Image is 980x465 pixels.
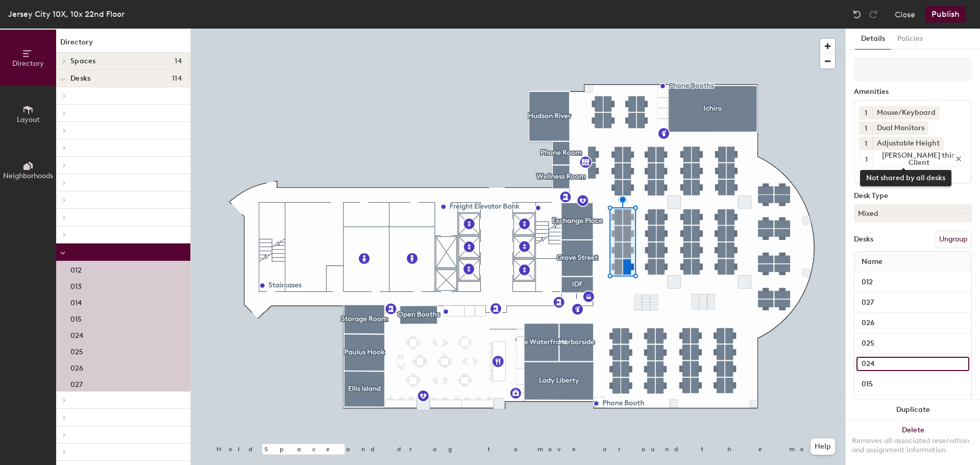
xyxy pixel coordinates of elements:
[70,377,83,389] p: 027
[855,29,891,50] button: Details
[3,172,53,180] span: Neighborhoods
[70,279,82,291] p: 013
[70,345,83,356] p: 025
[872,137,944,150] div: Adjustable Height
[70,263,82,275] p: 012
[868,9,878,19] img: Redo
[70,296,82,307] p: 014
[865,108,867,118] span: 1
[856,336,969,351] input: Unnamed desk
[70,328,83,340] p: 024
[856,275,969,289] input: Unnamed desk
[70,57,96,65] span: Spaces
[172,75,182,83] span: 114
[56,37,190,53] h1: Directory
[873,153,964,166] div: [PERSON_NAME] thin Client
[865,154,868,165] span: 1
[859,137,872,150] button: 1
[856,398,969,412] input: Unnamed desk
[854,88,972,96] div: Amenities
[872,121,928,135] div: Dual Monitors
[175,57,182,65] span: 14
[865,123,867,134] span: 1
[856,253,888,271] span: Name
[859,121,872,135] button: 1
[70,361,83,373] p: 026
[852,436,974,455] div: Removes all associated reservation and assignment information
[856,296,969,310] input: Unnamed desk
[935,231,972,248] button: Ungroup
[856,377,969,391] input: Unnamed desk
[854,204,972,223] button: Mixed
[872,106,940,119] div: Mouse/Keyboard
[925,6,966,22] button: Publish
[895,6,915,22] button: Close
[865,138,867,149] span: 1
[70,75,90,83] span: Desks
[856,316,969,330] input: Unnamed desk
[70,312,82,324] p: 015
[856,357,969,371] input: Unnamed desk
[846,420,980,465] button: DeleteRemoves all associated reservation and assignment information
[17,115,40,124] span: Layout
[12,59,44,68] span: Directory
[891,29,929,50] button: Policies
[811,438,835,455] button: Help
[8,8,125,20] div: Jersey City 10X, 10x 22nd Floor
[860,153,873,166] button: 1
[846,400,980,420] button: Duplicate
[852,9,862,19] img: Undo
[854,192,972,200] div: Desk Type
[859,106,872,119] button: 1
[854,235,873,243] div: Desks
